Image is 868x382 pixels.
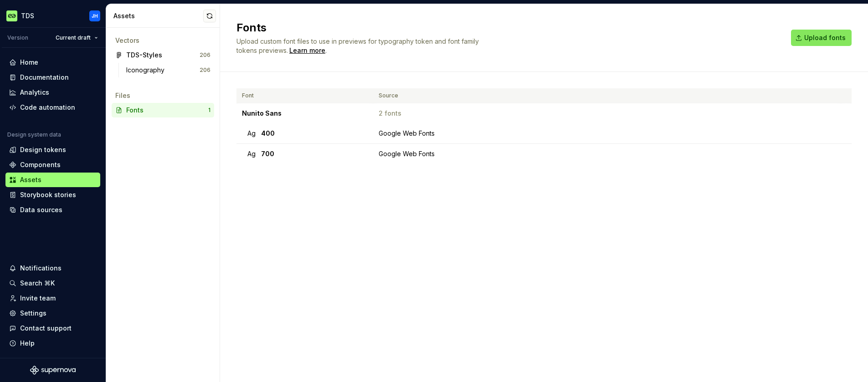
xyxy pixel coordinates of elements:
div: 1 [208,107,211,114]
a: Assets [5,173,100,187]
div: Assets [20,175,41,184]
span: . [288,47,327,54]
div: Code automation [20,103,75,112]
a: Invite team [5,291,100,306]
span: Ag [247,149,256,158]
div: Invite team [20,294,56,303]
a: Fonts1 [112,103,214,117]
a: Settings [5,306,100,321]
button: Current draft [51,31,102,44]
div: Google Web Fonts [379,129,840,138]
a: Components [5,158,100,172]
div: Data sources [20,205,62,214]
a: Data sources [5,203,100,217]
button: Contact support [5,321,100,336]
div: 206 [200,66,211,74]
div: Storybook stories [20,190,76,199]
div: Components [20,160,61,169]
div: Notifications [20,264,62,273]
div: Search ⌘K [20,279,55,288]
a: Design tokens [5,143,100,157]
h2: Fonts [236,20,780,35]
a: TDS-Styles206 [112,48,214,62]
div: Vectors [115,36,211,45]
span: Current draft [56,34,91,41]
a: Storybook stories [5,188,100,202]
div: Assets [113,11,203,20]
div: JH [92,12,98,20]
div: Iconography [126,66,168,75]
div: Design tokens [20,145,66,154]
a: Learn more [289,46,325,55]
span: Upload custom font files to use in previews for typography token and font family tokens previews. [236,37,479,54]
div: Settings [20,309,46,318]
td: Nunito Sans [236,103,373,124]
div: Analytics [20,88,49,97]
button: Search ⌘K [5,276,100,290]
span: 700 [261,149,274,158]
div: TDS-Styles [126,51,162,60]
div: Files [115,91,211,100]
a: Documentation [5,70,100,85]
span: 400 [261,129,275,138]
th: Font [236,88,373,103]
img: c8550e5c-f519-4da4-be5f-50b4e1e1b59d.png [6,10,17,21]
div: Help [20,339,35,348]
th: Source [373,88,841,103]
button: Notifications [5,261,100,275]
div: TDS [21,11,34,20]
button: Help [5,336,100,351]
div: Home [20,58,38,67]
div: Design system data [7,131,61,138]
svg: Supernova Logo [30,366,76,375]
a: Iconography206 [123,63,214,77]
div: Fonts [126,106,208,115]
div: Contact support [20,324,72,333]
button: TDSJH [2,6,104,25]
a: Analytics [5,85,100,100]
span: Ag [247,129,256,138]
div: Documentation [20,73,69,82]
div: 206 [200,51,211,59]
a: Home [5,55,100,70]
button: Upload fonts [791,30,852,46]
span: 2 fonts [379,109,401,118]
div: Version [7,34,28,41]
div: Google Web Fonts [379,149,840,158]
span: Upload fonts [804,33,846,42]
a: Code automation [5,100,100,115]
